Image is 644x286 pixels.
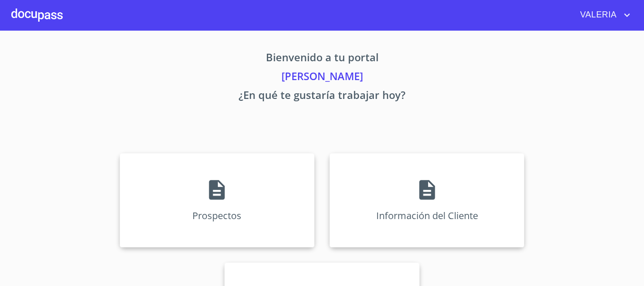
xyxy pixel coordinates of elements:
[573,8,633,23] button: account of current user
[32,49,612,68] p: Bienvenido a tu portal
[573,8,622,23] span: VALERIA
[376,209,478,222] p: Información del Cliente
[32,68,612,87] p: [PERSON_NAME]
[192,209,241,222] p: Prospectos
[32,87,612,106] p: ¿En qué te gustaría trabajar hoy?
